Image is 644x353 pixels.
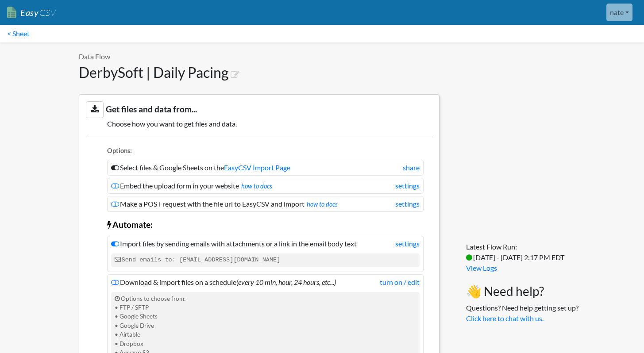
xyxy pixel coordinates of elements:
li: Automate: [107,214,424,234]
li: Embed the upload form in your website [107,178,424,194]
p: Questions? Need help getting set up? [466,303,578,324]
a: settings [395,199,420,209]
li: Options: [107,146,424,158]
li: Select files & Google Sheets on the [107,160,424,176]
a: EasyCSV [7,4,56,22]
p: Data Flow [79,51,440,62]
i: (every 10 min, hour, 24 hours, etc...) [236,278,336,286]
a: turn on / edit [380,277,420,288]
h3: 👋 Need help? [466,284,578,299]
a: how to docs [307,200,338,208]
a: View Logs [466,264,497,272]
a: settings [395,180,420,191]
h1: DerbySoft | Daily Pacing [79,64,440,81]
span: Latest Flow Run: [DATE] - [DATE] 2:17 PM EDT [466,242,564,261]
a: share [403,162,420,173]
a: EasyCSV Import Page [224,163,290,172]
code: Send emails to: [EMAIL_ADDRESS][DOMAIN_NAME] [111,253,420,267]
li: Make a POST request with the file url to EasyCSV and import [107,196,424,212]
a: settings [395,238,420,249]
span: CSV [39,7,56,18]
a: how to docs [241,182,272,190]
a: nate [606,4,632,21]
h5: Choose how you want to get files and data. [86,119,432,128]
li: Import files by sending emails with attachments or a link in the email body text [107,236,424,272]
a: Click here to chat with us. [466,314,544,322]
h3: Get files and data from... [86,101,432,118]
